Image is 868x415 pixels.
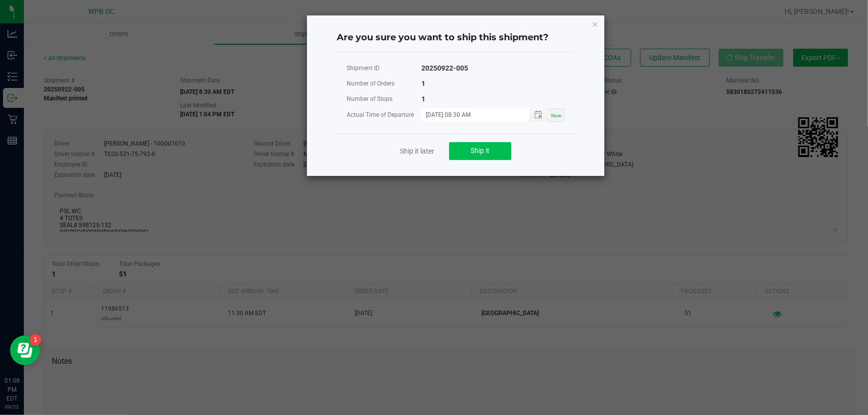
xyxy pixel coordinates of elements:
h4: Are you sure you want to ship this shipment? [337,31,575,44]
div: Number of Stops [347,93,421,105]
span: Toggle popup [529,108,549,121]
button: Ship it [449,142,511,160]
div: Actual Time of Departure [347,109,421,121]
div: 1 [421,78,425,90]
input: MM/dd/yyyy HH:MM a [421,108,519,121]
a: Ship it later [400,146,434,156]
iframe: Resource center [10,335,40,365]
div: 20250922-005 [421,62,468,75]
div: Shipment ID [347,62,421,75]
div: 1 [421,93,425,105]
iframe: Resource center unread badge [29,334,41,346]
div: Number of Orders [347,78,421,90]
span: Ship it [471,147,490,155]
button: Close [591,18,598,30]
span: Now [551,113,562,118]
